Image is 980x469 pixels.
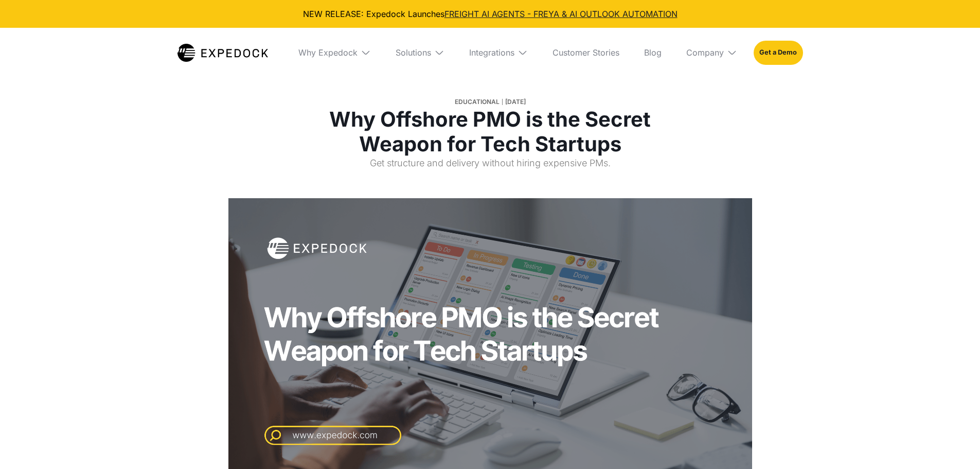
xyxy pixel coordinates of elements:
div: Integrations [469,47,514,58]
a: Blog [636,28,670,77]
p: ‍Get structure and delivery without hiring expensive PMs. [299,157,681,178]
div: Why Expedock [298,47,358,58]
div: Solutions [396,47,431,58]
h1: Why Offshore PMO is the Secret Weapon for Tech Startups [299,107,681,157]
div: Integrations [461,28,536,77]
a: Customer Stories [544,28,628,77]
div: Solutions [387,28,453,77]
div: NEW RELEASE: Expedock Launches [8,8,972,20]
div: [DATE] [505,97,526,107]
div: Company [678,28,745,77]
div: Why Expedock [290,28,379,77]
div: Educational [455,97,500,107]
a: FREIGHT AI AGENTS - FREYA & AI OUTLOOK AUTOMATION [444,9,678,19]
a: Get a Demo [754,41,803,64]
div: Company [686,47,724,58]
